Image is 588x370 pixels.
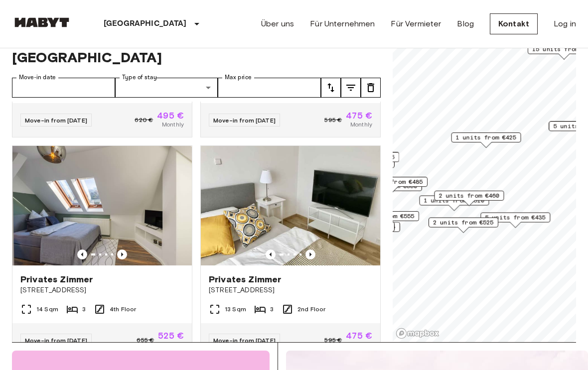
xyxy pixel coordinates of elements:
span: Privates Zimmer [20,273,93,285]
span: 655 € [137,336,154,345]
div: Map marker [352,181,422,197]
span: 595 € [324,116,342,124]
span: 475 € [346,111,372,120]
img: Marketing picture of unit DE-09-018-003-02HF [201,146,380,265]
a: Marketing picture of unit DE-09-004-001-03HFPrevious imagePrevious imagePrivates Zimmer[STREET_AD... [12,145,192,358]
span: Monthly [162,120,184,129]
img: Marketing picture of unit DE-09-004-001-03HF [12,146,192,265]
label: Max price [225,73,252,82]
span: 2 units from €485 [362,177,423,186]
div: Map marker [419,196,489,211]
div: Map marker [349,211,419,227]
div: Map marker [329,152,399,167]
span: 13 Sqm [225,305,246,314]
span: 2nd Floor [297,305,325,314]
a: Für Unternehmen [310,18,375,30]
span: 2 units from €460 [439,191,499,200]
span: 595 € [324,336,342,345]
span: 14 Sqm [36,305,58,314]
span: Move-in from [DATE] [25,117,87,124]
span: 620 € [135,116,153,124]
div: Map marker [325,158,395,173]
span: Move-in from [DATE] [213,337,276,344]
button: tune [321,78,341,98]
span: 2 units from €525 [433,218,494,227]
div: Map marker [325,222,395,237]
div: Map marker [330,222,400,238]
span: 3 [270,305,274,314]
span: Monthly [162,340,184,349]
span: 3 units from €555 [335,223,396,232]
button: Previous image [117,249,127,259]
button: tune [361,78,381,98]
span: 1 units from €510 [424,196,484,205]
a: Log in [554,18,576,30]
canvas: Map [393,20,576,359]
button: Previous image [305,249,315,259]
a: Blog [457,18,474,30]
span: 1 units from €425 [456,133,517,142]
label: Type of stay [122,73,157,82]
button: Previous image [266,249,276,259]
span: Private rooms and apartments for rent in [GEOGRAPHIC_DATA] [12,32,381,66]
a: Mapbox logo [396,328,440,339]
div: Map marker [358,177,428,192]
label: Move-in date [19,73,56,82]
span: Monthly [350,340,372,349]
span: 495 € [157,111,184,120]
a: Kontakt [490,13,538,34]
span: [STREET_ADDRESS] [20,285,184,295]
span: 475 € [346,331,372,340]
a: Marketing picture of unit DE-09-018-003-02HFPrevious imagePrevious imagePrivates Zimmer[STREET_AD... [200,145,381,358]
span: 5 units from €435 [485,213,546,222]
button: tune [341,78,361,98]
span: Privates Zimmer [209,273,281,285]
span: Move-in from [DATE] [213,117,276,124]
div: Map marker [429,218,498,233]
span: Monthly [350,120,372,129]
input: Choose date [12,78,115,98]
span: 3 [82,305,86,314]
button: Previous image [77,249,87,259]
a: Über uns [261,18,294,30]
span: Move-in from [DATE] [25,337,87,344]
span: 4th Floor [110,305,136,314]
a: Für Vermieter [391,18,441,30]
span: 1 units from €555 [354,212,415,221]
img: Habyt [12,17,72,27]
span: 4 units from €475 [334,152,395,161]
div: Map marker [434,191,504,206]
div: Map marker [451,132,521,148]
span: [STREET_ADDRESS] [209,285,372,295]
p: [GEOGRAPHIC_DATA] [104,18,187,30]
span: 525 € [158,331,184,340]
div: Map marker [480,213,550,228]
